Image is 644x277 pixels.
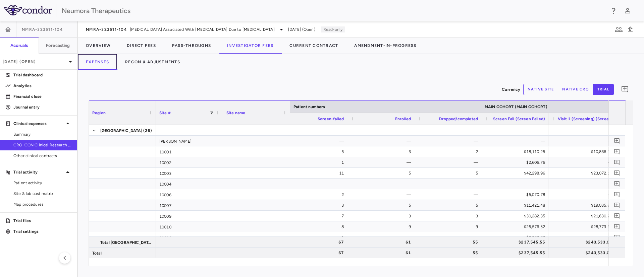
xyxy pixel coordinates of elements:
span: Summary [13,131,72,137]
div: 10009 [156,211,223,221]
div: $23,072.16 [554,168,612,179]
p: Trial files [13,218,72,224]
span: Screen-failed [318,117,344,121]
div: 10011 [156,232,223,243]
div: 5 [420,200,478,211]
span: NMRA-323511-104 [86,27,127,32]
svg: Add comment [614,234,620,240]
p: Clinical expenses [13,121,64,127]
div: $11,421.48 [487,200,545,211]
span: Site & lab cost matrix [13,191,72,197]
div: $243,533.06 [554,248,612,258]
span: [DATE] (Open) [288,26,315,32]
div: $10,866.15 [554,146,612,157]
div: 10010 [156,221,223,232]
div: Neumora Therapeutics [62,6,605,16]
span: MAIN COHORT (MAIN COHORT) [485,105,547,109]
div: $243,533.06 [554,237,612,248]
button: Direct Fees [119,38,164,54]
button: Add comment [612,158,622,167]
h6: Forecasting [46,43,70,49]
button: Add comment [612,201,622,210]
div: 10003 [156,168,223,178]
button: Recon & Adjustments [117,54,188,70]
span: Total [92,248,102,259]
div: — [487,179,545,189]
div: — [420,136,478,146]
button: Pass-Throughs [164,38,219,54]
span: (26) [143,125,152,136]
img: logo-full-SnFGN8VE.png [4,5,52,15]
div: — [420,157,478,168]
div: 67 [286,248,344,258]
span: NMRA-323511-104 [22,27,63,32]
button: native cro [558,84,593,95]
div: 5 [286,146,344,157]
button: Overview [78,38,119,54]
svg: Add comment [614,213,620,219]
div: 3 [420,211,478,221]
div: — [420,189,478,200]
svg: Add comment [614,170,620,176]
div: $25,576.32 [487,221,545,232]
div: 2 [420,146,478,157]
div: $28,773.36 [554,221,612,232]
div: 3 [286,200,344,211]
button: Amendment-In-Progress [346,38,424,54]
div: 2 [286,189,344,200]
div: 55 [420,237,478,248]
span: [GEOGRAPHIC_DATA] [100,125,143,136]
div: $18,110.25 [487,146,545,157]
span: Region [92,111,106,115]
div: $42,298.96 [487,168,545,179]
div: — [554,157,612,168]
div: 61 [353,248,411,258]
svg: Add comment [614,223,620,230]
div: $237,545.55 [487,237,545,248]
div: $30,282.35 [487,211,545,221]
div: 5 [420,168,478,179]
div: 3 [353,146,411,157]
div: — [420,179,478,189]
div: — [286,136,344,146]
button: Add comment [612,211,622,220]
span: Total [GEOGRAPHIC_DATA] [100,237,152,248]
button: Add comment [612,179,622,188]
span: Site name [226,111,245,115]
span: Patient activity [13,180,72,186]
div: [PERSON_NAME] [156,136,223,146]
p: [DATE] (Open) [3,59,66,65]
div: 9 [353,221,411,232]
div: 8 [286,221,344,232]
span: Screen Fail (Screen Failed) [493,117,545,121]
div: 9 [420,221,478,232]
div: 11 [286,168,344,179]
p: Currency [502,86,520,92]
div: — [554,136,612,146]
svg: Add comment [614,191,620,198]
svg: Add comment [614,159,620,165]
div: — [353,136,411,146]
div: 10006 [156,189,223,200]
button: Add comment [612,147,622,156]
button: native site [523,84,558,95]
div: 7 [286,211,344,221]
div: $21,630.25 [554,211,612,221]
button: Add comment [619,84,631,95]
span: Dropped/completed [439,117,478,121]
div: 67 [286,237,344,248]
div: 61 [353,237,411,248]
svg: Add comment [614,181,620,187]
button: Add comment [612,233,622,242]
p: Analytics [13,83,72,89]
p: Trial settings [13,228,72,234]
p: Journal entry [13,104,72,110]
span: Visit 1 (Screening) (Screening) [558,117,612,121]
button: Current Contract [281,38,346,54]
span: Patient numbers [293,105,325,109]
span: Site # [159,111,171,115]
button: Add comment [612,136,622,145]
button: Investigator Fees [219,38,281,54]
button: Add comment [612,222,622,231]
div: 5 [353,200,411,211]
